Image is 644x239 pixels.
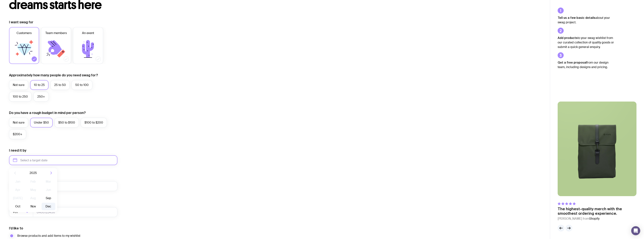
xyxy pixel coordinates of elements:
[45,31,67,35] span: Team members
[9,129,26,139] label: $200+
[9,80,28,90] label: Not sure
[55,118,79,127] label: $50 to $100
[558,36,578,39] strong: Add products
[42,194,55,202] button: Sep
[9,118,28,127] label: Not sure
[19,207,24,217] input: Search for option
[26,203,40,210] button: Nov
[9,148,26,153] label: I need it by
[558,36,614,49] p: to your swag wishlist from our curated collection of quality goods or submit a quick general enqu...
[30,118,53,127] label: Under $50
[11,186,25,194] button: Apr
[9,92,32,102] label: 100 to 250
[42,178,55,185] button: Mar
[9,111,86,115] label: Do you have a rough budget in mind per person?
[11,194,25,202] button: [DATE]
[11,203,25,210] button: Oct
[33,207,117,217] input: 0400123456
[631,226,640,235] div: Open Intercom Messenger
[26,178,40,185] button: Feb
[558,16,595,19] strong: Tell us a few basic details
[558,15,614,25] p: about your swag project.
[82,31,94,35] span: An event
[9,181,117,191] input: you@email.com
[558,60,614,69] p: from our design team, including designs and pricing.
[589,217,599,221] span: Shopify
[9,73,98,77] label: Approximately how many people do you need swag for?
[9,226,23,231] label: I’d like to
[558,216,636,221] cite: [PERSON_NAME] from
[42,203,55,210] button: Dec
[50,80,70,90] label: 25 to 50
[11,178,25,185] button: Jan
[17,234,80,238] span: Browse products and add items to my wishlist
[558,61,587,64] strong: Get a free proposal
[42,186,55,194] button: Jun
[9,155,117,165] input: Select a target date
[13,207,19,217] span: +61
[26,186,40,194] button: May
[9,207,33,217] div: Search for option
[26,194,40,202] button: Aug
[81,118,107,127] label: $100 to $200
[30,80,49,90] label: 10 to 25
[17,31,32,35] span: Customers
[71,80,92,90] label: 50 to 100
[30,171,37,175] span: 2025
[33,92,49,102] label: 250+
[9,20,33,24] label: I want swag for
[558,207,636,216] p: The highest-quality merch with the smoothest ordering experience.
